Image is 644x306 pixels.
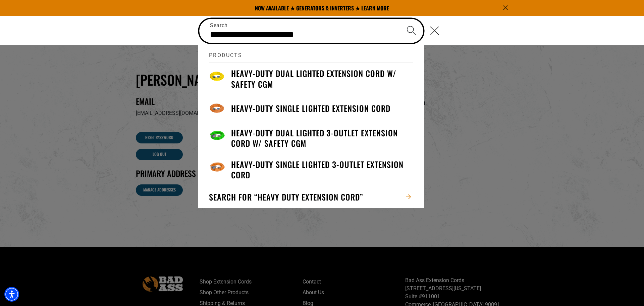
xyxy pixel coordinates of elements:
[209,159,226,176] img: orange
[198,63,424,94] a: Heavy-Duty Dual Lighted Extension Cord w/ Safety CGM
[209,68,226,85] img: yellow
[4,287,19,302] div: Accessibility Menu
[424,19,445,42] button: Close
[209,128,226,144] img: neon green
[231,159,413,180] h3: Heavy-Duty Single Lighted 3-Outlet Extension Cord
[198,154,424,185] a: Heavy-Duty Single Lighted 3-Outlet Extension Cord
[209,100,226,117] img: orange
[231,103,390,114] h3: Heavy-Duty Single Lighted Extension Cord
[209,44,413,63] h2: Products
[198,95,424,122] a: Heavy-Duty Single Lighted Extension Cord
[231,128,413,148] h3: Heavy-Duty Dual Lighted 3-Outlet Extension Cord w/ Safety CGM
[198,186,424,208] button: Search for “heavy duty extension cord”
[198,122,424,154] a: Heavy-Duty Dual Lighted 3-Outlet Extension Cord w/ Safety CGM
[231,68,413,89] h3: Heavy-Duty Dual Lighted Extension Cord w/ Safety CGM
[399,19,423,42] button: Search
